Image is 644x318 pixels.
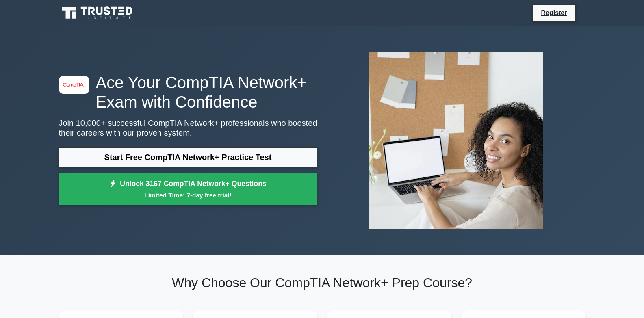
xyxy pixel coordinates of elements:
small: Limited Time: 7-day free trial! [69,190,307,200]
a: Register [536,8,572,18]
p: Join 10,000+ successful CompTIA Network+ professionals who boosted their careers with our proven ... [59,118,317,138]
a: Start Free CompTIA Network+ Practice Test [59,147,317,167]
a: Unlock 3167 CompTIA Network+ QuestionsLimited Time: 7-day free trial! [59,173,317,206]
h1: Ace Your CompTIA Network+ Exam with Confidence [59,73,317,112]
h2: Why Choose Our CompTIA Network+ Prep Course? [59,275,585,290]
